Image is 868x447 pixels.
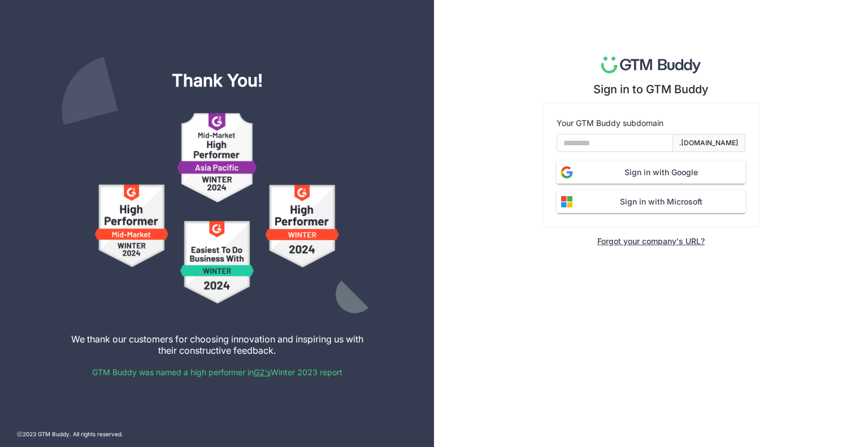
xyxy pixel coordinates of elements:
div: Your GTM Buddy subdomain [557,117,745,129]
div: .[DOMAIN_NAME] [679,138,739,149]
div: Sign in to GTM Buddy [593,83,709,96]
div: Forgot your company's URL? [597,236,705,246]
button: Sign in with Microsoft [557,190,745,213]
a: G2's [254,367,271,377]
button: Sign in with Google [557,161,745,184]
img: logo [601,57,701,73]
